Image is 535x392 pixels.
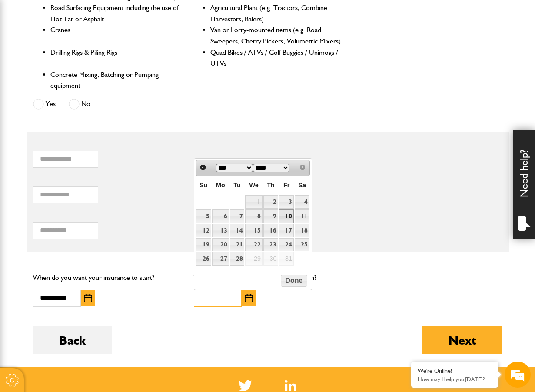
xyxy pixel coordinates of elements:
a: 13 [212,224,229,237]
a: 24 [279,238,294,252]
img: Linked In [285,380,296,391]
p: How may I help you today? [418,376,492,382]
a: 2 [263,195,278,209]
span: Sunday [199,182,207,189]
li: Van or Lorry-mounted items (e.g. Road Sweepers, Cherry Pickers, Volumetric Mixers) [210,24,342,47]
a: 21 [230,238,245,252]
a: 19 [196,238,211,252]
li: Road Surfacing Equipment including the use of Hot Tar or Asphalt [50,2,182,24]
p: When do you want your insurance to start? [33,272,181,283]
a: 15 [245,224,262,237]
input: Enter your email address [11,106,159,125]
span: Prev [199,164,206,171]
button: Next [422,326,502,354]
span: Saturday [298,182,306,189]
a: 4 [295,195,309,209]
a: 16 [263,224,278,237]
span: Friday [283,182,289,189]
img: Twitter [239,380,252,391]
a: 27 [212,252,229,266]
div: Need help? [513,130,535,239]
textarea: Type your message and hit 'Enter' [11,157,159,260]
a: 1 [245,195,262,209]
a: 20 [212,238,229,252]
button: Done [281,275,307,287]
li: Drilling Rigs & Piling Rigs [50,47,182,69]
span: Thursday [267,182,275,189]
a: 14 [230,224,245,237]
span: Tuesday [233,182,241,189]
div: Chat with us now [45,49,146,60]
a: 12 [196,224,211,237]
div: We're Online! [418,367,492,375]
a: 10 [279,209,294,223]
a: LinkedIn [285,380,296,391]
a: 8 [245,209,262,223]
a: 18 [295,224,309,237]
li: Agricultural Plant (e.g. Tractors, Combine Harvesters, Balers) [210,2,342,24]
em: Start Chat [118,268,158,279]
a: 25 [295,238,309,252]
a: Prev [197,161,209,174]
label: Yes [33,99,56,110]
button: Back [33,326,112,354]
a: 22 [245,238,262,252]
img: d_20077148190_company_1631870298795_20077148190 [15,48,37,60]
a: 7 [230,209,245,223]
a: 6 [212,209,229,223]
span: Wednesday [249,182,259,189]
label: No [69,99,90,110]
span: Monday [216,182,225,189]
a: 17 [279,224,294,237]
li: Quad Bikes / ATVs / Golf Buggies / Unimogs / UTVs [210,47,342,69]
input: Enter your last name [11,80,159,100]
img: Choose date [245,294,253,302]
div: Minimize live chat window [143,4,163,25]
a: 26 [196,252,211,266]
li: Concrete Mixing, Batching or Pumping equipment [50,69,182,91]
a: 5 [196,209,211,223]
input: Enter your phone number [11,132,159,151]
li: Cranes [50,24,182,47]
a: 23 [263,238,278,252]
a: 28 [230,252,245,266]
a: 11 [295,209,309,223]
a: 3 [279,195,294,209]
a: 9 [263,209,278,223]
img: Choose date [84,294,92,302]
